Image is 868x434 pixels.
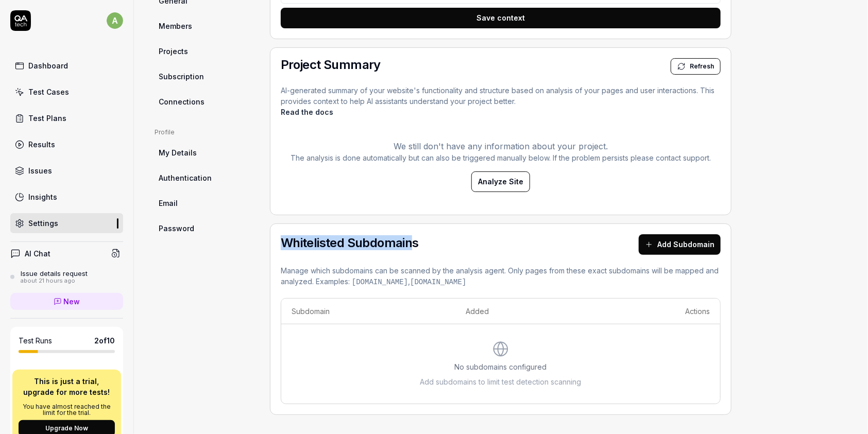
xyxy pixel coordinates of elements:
a: Settings [10,213,123,233]
button: a [107,10,123,31]
h5: Test Runs [19,336,52,345]
span: Password [159,223,194,234]
div: Test Plans [28,113,66,124]
a: Projects [155,42,253,61]
p: The analysis is done automatically but can also be triggered manually below. If the problem persi... [281,152,721,163]
a: My Details [155,143,253,162]
span: Authentication [159,172,212,183]
button: Save context [281,8,721,28]
a: Results [10,134,123,154]
span: Analyze Site [478,176,523,187]
p: You have almost reached the limit for the trial. [19,404,115,416]
span: Subscription [159,71,204,82]
h4: AI Chat [25,248,50,259]
p: Add subdomains to limit test detection scanning [420,376,582,387]
code: [DOMAIN_NAME] [410,278,466,286]
a: Authentication [155,168,253,187]
div: Settings [28,218,58,229]
a: Members [155,16,253,36]
a: New [10,293,123,310]
h2: Whitelisted Subdomains [281,237,419,249]
th: Subdomain [281,299,455,324]
span: My Details [159,147,197,158]
p: No subdomains configured [455,361,547,372]
div: Profile [155,128,253,137]
p: This is just a trial, upgrade for more tests! [19,376,115,397]
p: AI-generated summary of your website's functionality and structure based on analysis of your page... [281,85,721,117]
a: Dashboard [10,56,123,76]
a: Issue details requestabout 21 hours ago [10,269,123,285]
th: Actions [586,299,720,324]
p: Manage which subdomains can be scanned by the analysis agent. Only pages from these exact subdoma... [281,265,721,288]
div: Test Cases [28,86,69,97]
div: Issues [28,165,52,176]
div: Results [28,139,55,150]
span: Refresh [690,62,714,71]
a: Email [155,194,253,213]
a: Insights [10,187,123,207]
a: Test Plans [10,108,123,128]
code: [DOMAIN_NAME] [352,278,408,286]
div: Dashboard [28,60,68,71]
a: Connections [155,92,253,111]
span: New [64,296,80,307]
button: Analyze Site [471,171,530,192]
span: 2 of 10 [94,335,115,346]
button: Add Subdomain [639,234,721,255]
span: Members [159,21,192,31]
span: a [107,12,123,29]
a: Password [155,219,253,238]
a: Test Cases [10,82,123,102]
a: Read the docs [281,108,333,116]
div: Issue details request [21,269,88,277]
p: We still don't have any information about your project. [281,140,721,152]
span: Connections [159,96,205,107]
div: about 21 hours ago [21,277,88,285]
span: Email [159,198,178,209]
th: Added [455,299,585,324]
span: Projects [159,46,188,57]
a: Subscription [155,67,253,86]
button: Refresh [671,58,721,75]
a: Issues [10,161,123,181]
h2: Project Summary [281,59,381,71]
div: Insights [28,192,57,202]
